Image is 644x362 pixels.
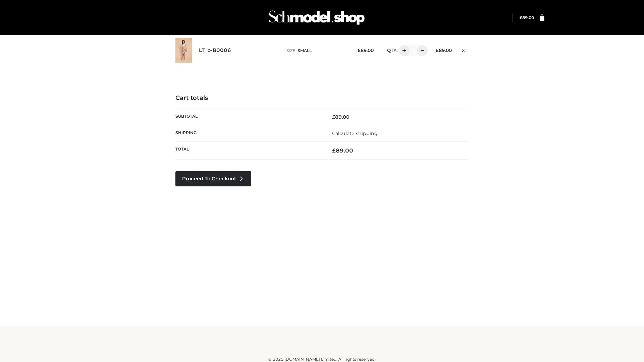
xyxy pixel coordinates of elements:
th: Shipping [175,125,322,141]
th: Total [175,142,322,160]
bdi: 89.00 [520,15,534,20]
span: £ [436,48,439,53]
img: LT_b-B0006 - SMALL [175,38,192,63]
span: £ [520,15,522,20]
a: Remove this item [459,45,469,54]
h4: Cart totals [175,95,469,102]
bdi: 89.00 [332,147,353,154]
span: £ [358,48,361,53]
div: QTY: [380,45,425,56]
img: Schmodel Admin 964 [266,4,367,31]
a: Calculate shipping [332,130,378,136]
th: Subtotal [175,109,322,125]
bdi: 89.00 [436,48,452,53]
span: £ [332,114,335,120]
span: SMALL [298,48,312,53]
a: £89.00 [520,15,534,20]
a: Proceed to Checkout [175,171,251,186]
span: £ [332,147,336,154]
p: size : [286,48,347,54]
bdi: 89.00 [332,114,350,120]
bdi: 89.00 [358,48,374,53]
a: LT_b-B0006 [199,47,231,54]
